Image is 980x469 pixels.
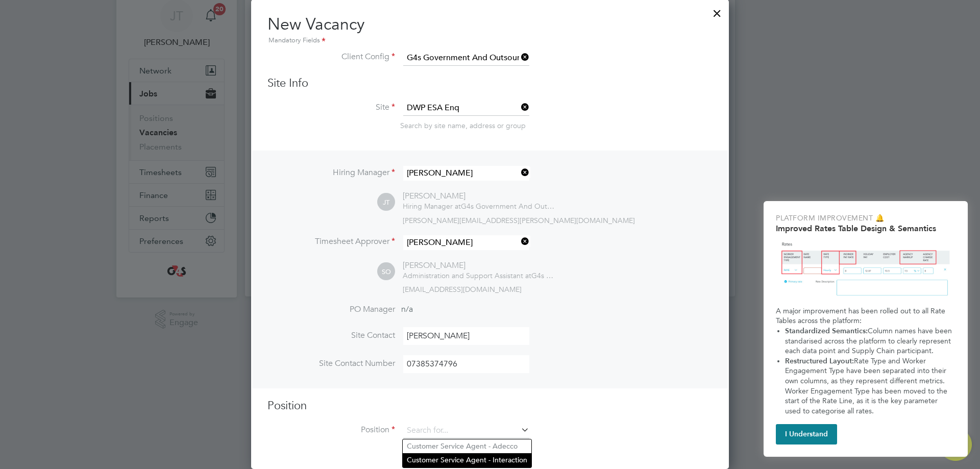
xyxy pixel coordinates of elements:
input: Search for... [403,235,529,250]
p: A major improvement has been rolled out to all Rate Tables across the platform: [776,306,955,326]
label: Site [267,102,395,113]
div: Improved Rate Table Semantics [764,201,968,457]
span: Search by site name, address or group [400,121,526,130]
h2: Improved Rates Table Design & Semantics [776,224,955,233]
div: Mandatory Fields [267,35,713,46]
span: [EMAIL_ADDRESS][DOMAIN_NAME] [403,285,522,294]
p: Platform Improvement 🔔 [776,213,955,224]
li: Customer Service Agent - Interaction [403,453,531,467]
span: Rate Type and Worker Engagement Type have been separated into their own columns, as they represen... [785,357,949,415]
span: n/a [401,304,413,314]
li: Customer Service Agent - Adecco [403,439,531,453]
input: Search for... [403,101,529,116]
label: Hiring Manager [267,167,395,178]
span: Column names have been standarised across the platform to clearly represent each data point and S... [785,327,954,355]
h3: Site Info [267,76,713,91]
img: Updated Rates Table Design & Semantics [776,237,955,302]
span: SO [377,263,395,281]
input: Search for... [403,51,529,66]
span: [PERSON_NAME][EMAIL_ADDRESS][PERSON_NAME][DOMAIN_NAME] [403,216,635,225]
span: Hiring Manager at [403,202,461,211]
input: Search for... [403,423,529,438]
div: [PERSON_NAME] [403,260,556,271]
div: G4s Government And Outsourcing Services (Uk) Limited [403,202,556,211]
span: Administration and Support Assistant at [403,271,531,280]
label: Site Contact [267,330,395,341]
div: G4s Government And Outsourcing Services (Uk) Limited [403,271,556,280]
h3: Position [267,399,713,413]
label: Client Config [267,52,395,62]
span: JT [377,193,395,211]
label: Position [267,425,395,435]
button: I Understand [776,424,837,445]
strong: Restructured Layout: [785,357,854,365]
div: [PERSON_NAME] [403,191,556,202]
h2: New Vacancy [267,14,713,46]
input: Search for... [403,166,529,181]
label: Site Contact Number [267,358,395,369]
strong: Standardized Semantics: [785,327,868,335]
label: PO Manager [267,304,395,315]
label: Timesheet Approver [267,236,395,247]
